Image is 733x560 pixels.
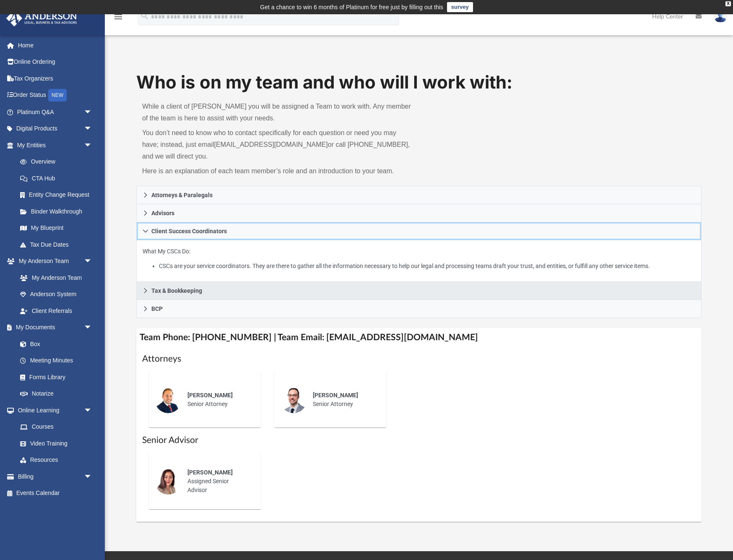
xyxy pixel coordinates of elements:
[725,1,731,6] div: close
[6,37,105,54] a: Home
[136,186,702,204] a: Attorneys & Paralegals
[12,352,101,369] a: Meeting Minutes
[313,392,358,399] span: [PERSON_NAME]
[136,300,702,318] a: BCP
[12,154,105,170] a: Overview
[151,192,213,198] span: Attorneys & Paralegals
[214,141,328,148] a: [EMAIL_ADDRESS][DOMAIN_NAME]
[151,210,174,216] span: Advisors
[182,385,255,414] div: Senior Attorney
[84,402,101,419] span: arrow_drop_down
[447,2,473,12] a: survey
[4,10,80,26] img: Anderson Advisors Platinum Portal
[12,419,101,435] a: Courses
[6,70,105,87] a: Tax Organizers
[12,170,105,187] a: CTA Hub
[12,236,105,253] a: Tax Due Dates
[155,468,182,495] img: thumbnail
[12,302,101,319] a: Client Referrals
[155,386,182,413] img: thumbnail
[307,385,380,414] div: Senior Attorney
[84,137,101,154] span: arrow_drop_down
[142,101,413,124] p: While a client of [PERSON_NAME] you will be assigned a Team to work with. Any member of the team ...
[136,222,702,240] a: Client Success Coordinators
[12,286,101,303] a: Anderson System
[12,369,96,385] a: Forms Library
[12,220,101,237] a: My Blueprint
[143,246,695,271] p: What My CSCs Do:
[142,165,413,177] p: Here is an explanation of each team member’s role and an introduction to your team.
[6,485,105,502] a: Events Calendar
[280,386,307,413] img: thumbnail
[260,2,443,12] div: Get a chance to win 6 months of Platinum for free just by filling out this
[136,282,702,300] a: Tax & Bookkeeping
[84,319,101,336] span: arrow_drop_down
[159,261,695,271] li: CSCs are your service coordinators. They are there to gather all the information necessary to hel...
[714,10,727,23] img: User Pic
[48,89,67,102] div: NEW
[136,204,702,222] a: Advisors
[12,187,105,203] a: Entity Change Request
[6,137,105,154] a: My Entitiesarrow_drop_down
[6,54,105,70] a: Online Ordering
[136,328,702,347] h4: Team Phone: [PHONE_NUMBER] | Team Email: [EMAIL_ADDRESS][DOMAIN_NAME]
[12,269,96,286] a: My Anderson Team
[84,104,101,121] span: arrow_drop_down
[113,12,123,22] i: menu
[136,240,702,282] div: Client Success Coordinators
[12,203,105,220] a: Binder Walkthrough
[84,468,101,485] span: arrow_drop_down
[140,11,149,21] i: search
[187,469,233,476] span: [PERSON_NAME]
[142,434,696,446] h1: Senior Advisor
[151,288,202,294] span: Tax & Bookkeeping
[6,104,105,120] a: Platinum Q&Aarrow_drop_down
[6,253,101,270] a: My Anderson Teamarrow_drop_down
[6,87,105,104] a: Order StatusNEW
[142,353,696,365] h1: Attorneys
[113,16,123,22] a: menu
[6,468,105,485] a: Billingarrow_drop_down
[151,228,227,234] span: Client Success Coordinators
[6,120,105,137] a: Digital Productsarrow_drop_down
[142,127,413,162] p: You don’t need to know who to contact specifically for each question or need you may have; instea...
[151,306,163,312] span: BCP
[84,253,101,270] span: arrow_drop_down
[12,452,101,469] a: Resources
[6,402,101,419] a: Online Learningarrow_drop_down
[182,462,255,500] div: Assigned Senior Advisor
[12,336,96,352] a: Box
[136,70,702,95] h1: Who is on my team and who will I work with:
[12,435,96,452] a: Video Training
[187,392,233,399] span: [PERSON_NAME]
[6,319,101,336] a: My Documentsarrow_drop_down
[84,120,101,138] span: arrow_drop_down
[12,385,101,402] a: Notarize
